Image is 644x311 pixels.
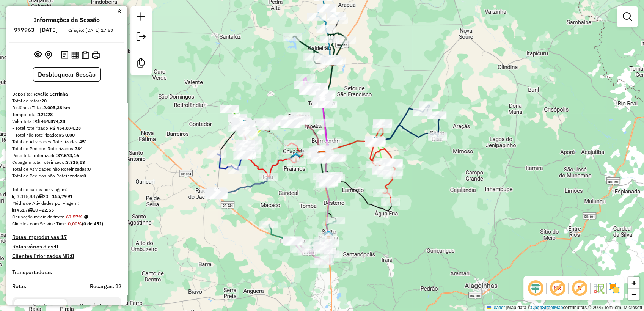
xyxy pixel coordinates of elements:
[548,279,567,297] span: Exibir NR
[487,305,505,310] a: Leaflet
[68,221,82,226] strong: 0,00%
[32,91,68,97] strong: Revalle Serrinha
[71,253,74,259] strong: 0
[12,234,121,240] h4: Rotas improdutivas:
[80,50,90,61] button: Visualizar Romaneio
[628,277,639,289] a: Zoom in
[70,50,80,60] button: Visualizar relatório de Roteirização
[41,98,47,104] strong: 20
[485,305,644,311] div: Map data © contributors,© 2025 TomTom, Microsoft
[66,159,85,165] strong: 3.315,83
[134,9,149,26] a: Nova sessão e pesquisa
[12,221,68,226] span: Clientes com Service Time:
[83,173,86,179] strong: 0
[58,132,75,138] strong: R$ 0,00
[12,152,121,159] div: Peso total roteirizado:
[90,50,101,61] button: Imprimir Rotas
[12,159,121,166] div: Cubagem total roteirizado:
[12,269,121,276] h4: Transportadoras
[12,243,121,250] h4: Rotas vários dias:
[631,278,636,287] span: +
[34,16,100,24] h4: Informações da Sessão
[88,166,91,172] strong: 0
[55,243,58,250] strong: 0
[57,152,79,158] strong: 87.573,16
[570,279,589,297] span: Exibir rótulo
[50,125,81,131] strong: R$ 454.874,28
[33,49,43,61] button: Exibir sessão original
[12,283,26,290] a: Rotas
[28,208,33,212] i: Total de rotas
[526,279,545,297] span: Ocultar deslocamento
[12,186,121,193] div: Total de caixas por viagem:
[38,194,43,199] i: Total de rotas
[34,118,65,124] strong: R$ 454.874,28
[33,67,101,82] button: Desbloquear Sessão
[592,282,605,294] img: Fluxo de ruas
[134,55,149,72] a: Criar modelo
[608,282,620,294] img: Exibir/Ocultar setores
[12,91,121,97] div: Depósito:
[12,118,121,125] div: Valor total:
[118,7,121,16] a: Clique aqui para minimizar o painel
[12,208,17,212] i: Total de Atividades
[12,138,121,145] div: Total de Atividades Roteirizadas:
[12,214,64,220] span: Ocupação média da frota:
[12,173,121,179] div: Total de Pedidos não Roteirizados:
[38,112,53,117] strong: 121:28
[12,125,121,132] div: - Total roteirizado:
[79,139,87,145] strong: 451
[506,305,507,310] span: |
[239,119,249,129] img: Conceicao do Coite
[66,214,83,220] strong: 63,57%
[68,194,72,199] i: Meta Caixas/viagem: 1,00 Diferença: 164,79
[531,305,563,310] a: OpenStreetMap
[82,221,103,226] strong: (0 de 451)
[61,234,67,240] strong: 17
[14,27,58,33] h6: 977963 - [DATE]
[211,188,221,198] img: Riachao do Jacuipe
[328,56,338,66] img: Araci
[65,27,116,34] div: Criação: [DATE] 17:53
[12,200,121,207] div: Média de Atividades por viagem:
[620,9,635,24] a: Exibir filtros
[12,104,121,111] div: Distância Total:
[291,152,301,162] img: Tanque Grande
[12,193,121,200] div: 3.315,83 / 20 =
[324,230,333,240] img: Santa Barbara
[52,193,67,199] strong: 165,79
[43,49,53,61] button: Centralizar mapa no depósito ou ponto de apoio
[370,137,380,146] img: Biritinga
[12,111,121,118] div: Tempo total:
[12,253,121,259] h4: Clientes Priorizados NR:
[84,215,88,219] em: Média calculada utilizando a maior ocupação (%Peso ou %Cubagem) de cada rota da sessão. Rotas cro...
[631,289,636,299] span: −
[12,207,121,214] div: 451 / 20 =
[12,145,121,152] div: Total de Pedidos Roteirizados:
[60,49,70,61] button: Logs desbloquear sessão
[43,105,70,110] strong: 2.005,38 km
[12,97,121,104] div: Total de rotas:
[42,207,54,213] strong: 22,55
[317,151,327,160] img: Revalle Serrinha
[12,166,121,173] div: Total de Atividades não Roteirizadas:
[134,29,149,46] a: Exportar sessão
[12,194,17,199] i: Cubagem total roteirizado
[628,289,639,300] a: Zoom out
[12,132,121,138] div: - Total não roteirizado:
[75,146,83,151] strong: 784
[90,283,121,290] h4: Recargas: 12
